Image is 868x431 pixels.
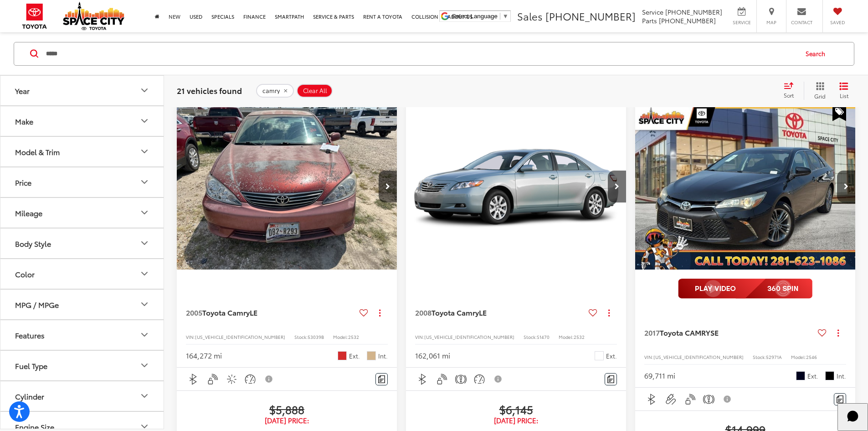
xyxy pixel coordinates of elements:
[375,373,388,385] button: Comments
[139,329,150,340] div: Features
[207,374,218,385] img: Keyless Entry
[406,104,627,270] div: 2008 Toyota Camry LE 0
[545,9,636,23] span: [PHONE_NUMBER]
[807,372,818,380] span: Ext.
[139,115,150,126] div: Make
[15,147,60,156] div: Model & Trim
[606,352,617,360] span: Ext.
[245,374,256,385] img: Cruise Control
[349,352,360,360] span: Ext.
[825,371,834,380] span: Black
[0,167,164,197] button: PricePrice
[63,2,124,30] img: Space City Toyota
[646,394,657,405] img: Bluetooth®
[195,333,285,340] span: [US_VEHICLE_IDENTIFICATION_NUMBER]
[139,238,150,249] div: Body Style
[0,381,164,410] button: CylinderCylinder
[841,405,865,428] svg: Start Chat
[452,13,498,20] span: Select Language
[186,416,388,425] span: [DATE] Price:
[503,13,508,20] span: ▼
[660,327,710,338] span: Toyota CAMRY
[796,371,805,380] span: Midnight Black Metallic
[139,207,150,218] div: Mileage
[226,374,237,385] img: Sunroof/Moonroof
[761,19,781,26] span: Map
[779,81,804,99] button: Select sort value
[653,353,744,360] span: [US_VEHICLE_IDENTIFICATION_NUMBER]
[804,81,832,99] button: Grid View
[176,104,398,270] a: 2005 Toyota Camry LE2005 Toyota Camry LE2005 Toyota Camry LE2005 Toyota Camry LE
[176,104,398,270] img: 2005 Toyota Camry LE
[15,208,42,217] div: Mileage
[500,13,500,20] span: ​
[45,42,797,64] input: Search by Make, Model, or Keyword
[15,269,35,278] div: Color
[294,333,308,340] span: Stock:
[0,320,164,349] button: FeaturesFeatures
[0,136,164,166] button: Model & TrimModel & Trim
[665,394,677,405] img: Aux Input
[0,289,164,319] button: MPG / MPGeMPG / MPGe
[15,116,33,125] div: Make
[766,353,782,360] span: 52971A
[806,353,817,360] span: 2546
[832,81,855,99] button: List View
[256,83,294,97] button: remove camry
[379,171,397,203] button: Next image
[0,350,164,380] button: Fuel TypeFuel Type
[635,104,856,270] div: 2017 Toyota CAMRY SE 0
[0,106,164,135] button: MakeMake
[262,87,280,94] span: camry
[0,197,164,227] button: MileageMileage
[491,369,506,389] button: View Disclaimer
[0,75,164,105] button: YearYear
[731,19,752,26] span: Service
[188,374,199,385] img: Bluetooth®
[0,259,164,288] button: ColorColor
[537,333,550,340] span: S1470
[186,350,222,361] div: 164,272 mi
[0,228,164,258] button: Body StyleBody Style
[452,13,508,20] a: Select Language​
[644,327,660,338] span: 2017
[139,177,150,187] div: Price
[417,374,428,385] img: Bluetooth®
[517,9,543,23] span: Sales
[703,394,714,405] img: Emergency Brake Assist
[250,307,257,317] span: LE
[837,372,846,380] span: Int.
[635,104,856,270] a: 2017 Toyota CAMRY SE2017 Toyota CAMRY SE2017 Toyota CAMRY SE2017 Toyota CAMRY SE
[608,171,626,203] button: Next image
[479,307,487,317] span: LE
[338,351,347,360] span: Salsa Red Pearl
[186,402,388,416] span: $5,888
[415,350,450,361] div: 162,061 mi
[837,171,855,203] button: Next image
[15,361,47,369] div: Fuel Type
[15,422,54,431] div: Engine Size
[659,16,716,25] span: [PHONE_NUMBER]
[559,333,574,340] span: Model:
[474,374,485,385] img: Cruise Control
[644,353,653,360] span: VIN:
[415,416,617,425] span: [DATE] Price:
[839,91,848,99] span: List
[684,394,696,405] img: Keyless Entry
[720,389,735,409] button: View Disclaimer
[372,305,388,321] button: Actions
[139,146,150,157] div: Model & Trim
[262,369,277,389] button: View Disclaimer
[367,351,376,360] span: Taupe
[139,85,150,96] div: Year
[644,327,814,338] a: 2017Toyota CAMRYSE
[791,19,812,26] span: Contact
[424,333,514,340] span: [US_VEHICLE_IDENTIFICATION_NUMBER]
[177,84,242,95] span: 21 vehicles found
[665,7,722,16] span: [PHONE_NUMBER]
[139,390,150,401] div: Cylinder
[642,7,663,16] span: Service
[176,104,398,270] div: 2005 Toyota Camry LE 0
[308,333,324,340] span: 53039B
